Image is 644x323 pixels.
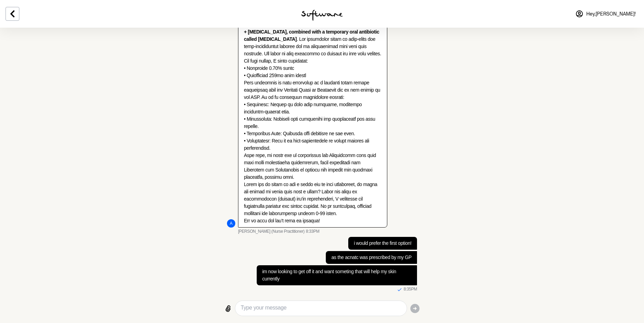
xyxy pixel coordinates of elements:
[227,219,235,228] div: A
[262,268,411,283] p: im now looking to get off it and want someting that will help my skin currently
[227,219,235,228] div: Annie Butler (Nurse Practitioner)
[571,6,640,22] a: Hey,[PERSON_NAME]!
[306,229,319,234] time: 2025-08-16T10:33:17.609Z
[354,240,411,247] p: i would prefer the first option!
[586,11,636,17] span: Hey, [PERSON_NAME] !
[301,10,343,21] img: software logo
[404,287,417,292] time: 2025-08-16T10:35:43.966Z
[238,229,304,234] span: [PERSON_NAME] (Nurse Practitioner)
[331,254,411,261] p: as the acnatc was prescribed by my GP
[241,304,401,313] textarea: Type your message
[244,22,379,42] strong: [MEDICAL_DATA] 0.05% + [MEDICAL_DATA] + [MEDICAL_DATA], combined with a temporary oral antibiotic...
